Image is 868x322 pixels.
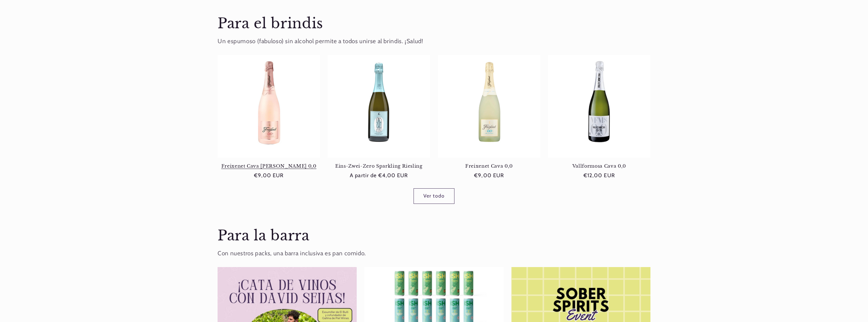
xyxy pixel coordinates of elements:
[218,163,320,169] a: Freixenet Cava [PERSON_NAME] 0,0
[328,163,430,169] a: Eins-Zwei-Zero Sparkling Riesling
[218,227,650,245] h2: Para la barra
[414,188,454,204] a: Ver todos los productos de la colección Espumosos para bodas
[218,36,650,46] p: Un espumoso (fabuloso) sin alcohol permite a todos unirse al brindis. ¡Salud!
[218,248,650,258] p: Con nuestros packs, una barra inclusiva es pan comido.
[548,163,650,169] a: Vallformosa Cava 0,0
[218,55,650,185] ul: Carrusel
[218,15,650,33] h2: Para el brindis
[438,163,540,169] a: Freixenet Cava 0,0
